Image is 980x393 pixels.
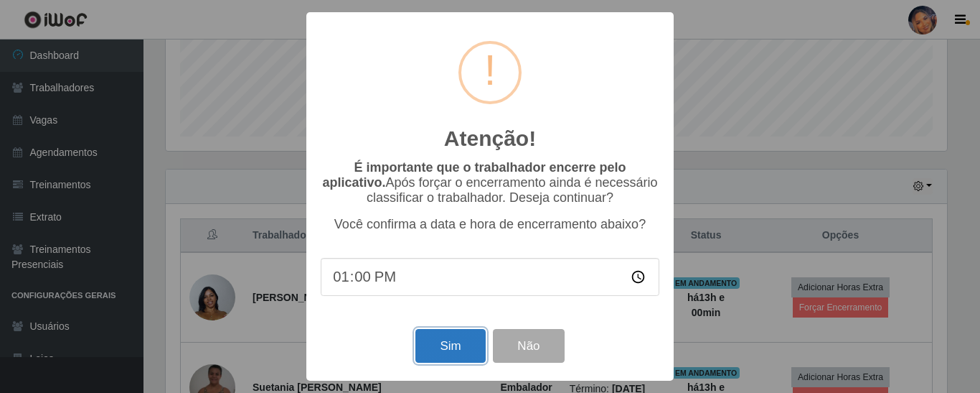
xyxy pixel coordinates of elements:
[321,160,659,205] p: Após forçar o encerramento ainda é necessário classificar o trabalhador. Deseja continuar?
[415,329,485,363] button: Sim
[321,217,659,232] p: Você confirma a data e hora de encerramento abaixo?
[322,160,626,190] b: É importante que o trabalhador encerre pelo aplicativo.
[493,329,564,363] button: Não
[444,126,536,152] h2: Atenção!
